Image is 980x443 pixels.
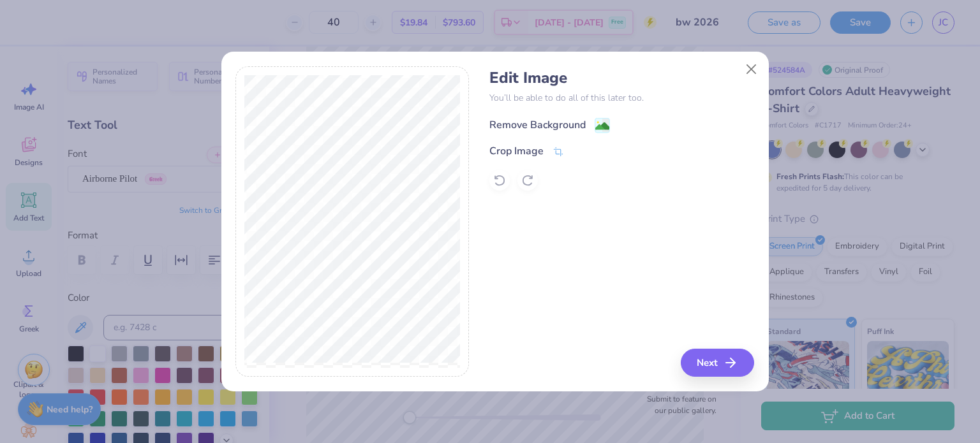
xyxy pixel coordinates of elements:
[739,57,763,82] button: Close
[489,91,754,105] p: You’ll be able to do all of this later too.
[681,349,754,377] button: Next
[489,69,754,87] h4: Edit Image
[489,117,586,133] div: Remove Background
[489,143,544,159] div: Crop Image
